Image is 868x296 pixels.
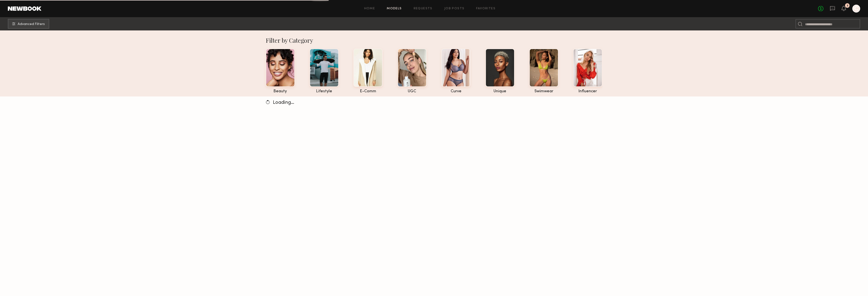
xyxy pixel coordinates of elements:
span: Advanced Filters [18,23,45,26]
div: e-comm [353,89,383,94]
div: UGC [398,89,427,94]
a: Models [387,7,402,10]
div: unique [485,89,515,94]
div: lifestyle [310,89,339,94]
a: Requests [414,7,433,10]
div: 3 [847,4,848,7]
div: Filter by Category [266,36,603,44]
div: curve [441,89,470,94]
a: C [852,5,860,13]
div: influencer [573,89,602,94]
span: Loading… [273,100,294,105]
button: Advanced Filters [8,19,49,29]
div: swimwear [529,89,558,94]
a: Home [364,7,375,10]
a: Job Posts [444,7,465,10]
a: Favorites [476,7,495,10]
div: beauty [266,89,295,94]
